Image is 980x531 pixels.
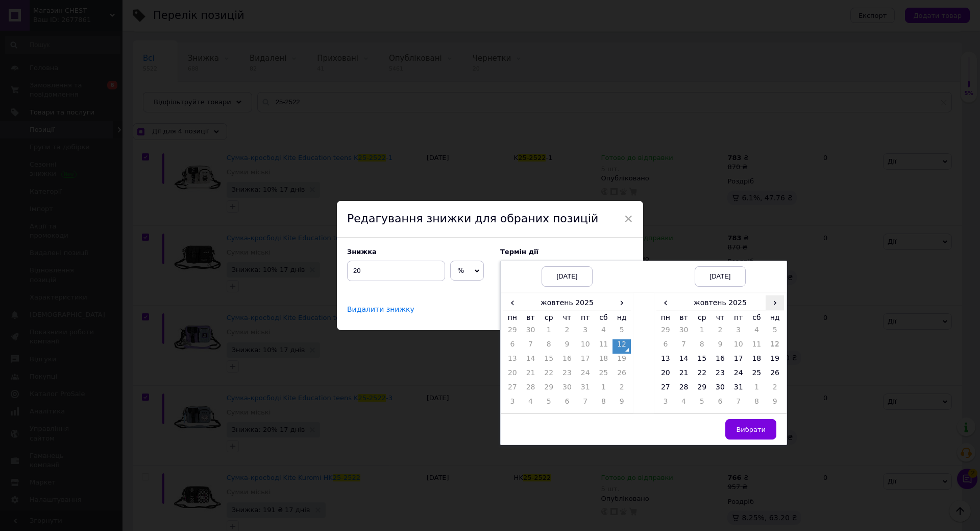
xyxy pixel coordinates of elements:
[612,368,631,382] td: 26
[729,397,748,411] td: 7
[693,311,711,326] th: ср
[540,354,558,368] td: 15
[347,248,377,256] span: Знижка
[748,339,766,354] td: 11
[656,354,675,368] td: 13
[711,397,729,411] td: 6
[522,382,540,397] td: 28
[766,325,784,339] td: 5
[711,382,729,397] td: 30
[656,325,675,339] td: 29
[656,311,675,326] th: пн
[693,339,711,354] td: 8
[675,368,693,382] td: 21
[542,266,593,287] div: [DATE]
[347,305,414,314] span: Видалити знижку
[766,397,784,411] td: 9
[766,382,784,397] td: 2
[612,382,631,397] td: 2
[595,354,613,368] td: 18
[540,339,558,354] td: 8
[522,295,613,311] th: жовтень 2025
[748,325,766,339] td: 4
[736,426,766,433] span: Вибрати
[766,295,784,310] span: ›
[595,311,613,326] th: сб
[503,397,522,411] td: 3
[656,339,675,354] td: 6
[503,311,522,326] th: пн
[558,397,576,411] td: 6
[540,368,558,382] td: 22
[675,339,693,354] td: 7
[576,368,595,382] td: 24
[766,339,784,354] td: 12
[347,212,598,225] span: Редагування знижки для обраних позицій
[540,397,558,411] td: 5
[656,368,675,382] td: 20
[675,311,693,326] th: вт
[540,382,558,397] td: 29
[711,354,729,368] td: 16
[693,368,711,382] td: 22
[503,382,522,397] td: 27
[558,311,576,326] th: чт
[558,325,576,339] td: 2
[729,325,748,339] td: 3
[503,354,522,368] td: 13
[693,354,711,368] td: 15
[693,382,711,397] td: 29
[595,368,613,382] td: 25
[522,311,540,326] th: вт
[693,397,711,411] td: 5
[748,382,766,397] td: 1
[612,311,631,326] th: нд
[675,382,693,397] td: 28
[522,368,540,382] td: 21
[748,354,766,368] td: 18
[522,397,540,411] td: 4
[522,325,540,339] td: 30
[695,266,746,287] div: [DATE]
[540,325,558,339] td: 1
[729,382,748,397] td: 31
[522,339,540,354] td: 7
[576,397,595,411] td: 7
[576,325,595,339] td: 3
[612,354,631,368] td: 19
[624,210,633,227] span: ×
[766,354,784,368] td: 19
[576,311,595,326] th: пт
[558,382,576,397] td: 30
[595,339,613,354] td: 11
[711,311,729,326] th: чт
[675,354,693,368] td: 14
[503,295,522,310] span: ‹
[500,248,633,256] label: Термін дії
[558,339,576,354] td: 9
[711,325,729,339] td: 2
[656,382,675,397] td: 27
[522,354,540,368] td: 14
[656,295,675,310] span: ‹
[675,397,693,411] td: 4
[595,325,613,339] td: 4
[766,368,784,382] td: 26
[612,397,631,411] td: 9
[729,354,748,368] td: 17
[612,295,631,310] span: ›
[576,339,595,354] td: 10
[766,311,784,326] th: нд
[748,311,766,326] th: сб
[540,311,558,326] th: ср
[595,382,613,397] td: 1
[675,325,693,339] td: 30
[595,397,613,411] td: 8
[729,368,748,382] td: 24
[675,295,766,311] th: жовтень 2025
[558,354,576,368] td: 16
[347,261,445,281] input: 0
[503,368,522,382] td: 20
[729,311,748,326] th: пт
[457,266,464,274] span: %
